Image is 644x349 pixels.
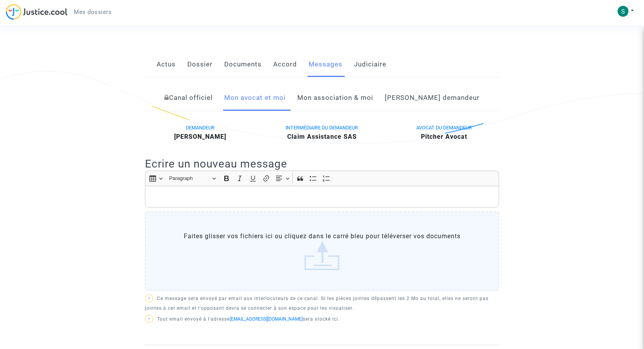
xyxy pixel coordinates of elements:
a: Messages [309,52,342,77]
div: Editor toolbar [145,171,499,186]
a: Mon association & moi [297,85,373,111]
b: Pitcher Avocat [421,133,467,140]
span: ? [148,297,150,301]
p: Tout email envoyé à l'adresse sera stocké ici. [145,314,499,324]
span: Paragraph [169,174,209,183]
div: Rich Text Editor, main [145,186,499,208]
a: Judiciaire [354,52,386,77]
span: Mes dossiers [74,9,112,16]
a: Dossier [187,52,213,77]
span: AVOCAT DU DEMANDEUR [416,125,472,131]
span: ? [148,317,150,321]
b: [PERSON_NAME] [174,133,226,140]
button: Paragraph [166,173,219,185]
span: INTERMÉDIAIRE DU DEMANDEUR [286,125,358,131]
a: [PERSON_NAME] demandeur [385,85,480,111]
h2: Ecrire un nouveau message [145,157,499,171]
a: Accord [273,52,297,77]
b: Claim Assistance SAS [287,133,357,140]
a: Documents [224,52,262,77]
span: DEMANDEUR [186,125,215,131]
a: Mes dossiers [68,6,118,18]
a: Mon avocat et moi [224,85,286,111]
a: Canal officiel [164,85,213,111]
a: [EMAIL_ADDRESS][DOMAIN_NAME] [230,316,303,322]
p: Ce message sera envoyé par email aux interlocuteurs de ce canal. Si les pièces jointes dépassent ... [145,294,499,313]
a: Actus [157,52,176,77]
img: jc-logo.svg [6,4,68,20]
img: AEdFTp53cU3W5WbowecL31vSJZsiEgiU6xpLyKQTlABD=s96-c [618,6,628,17]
